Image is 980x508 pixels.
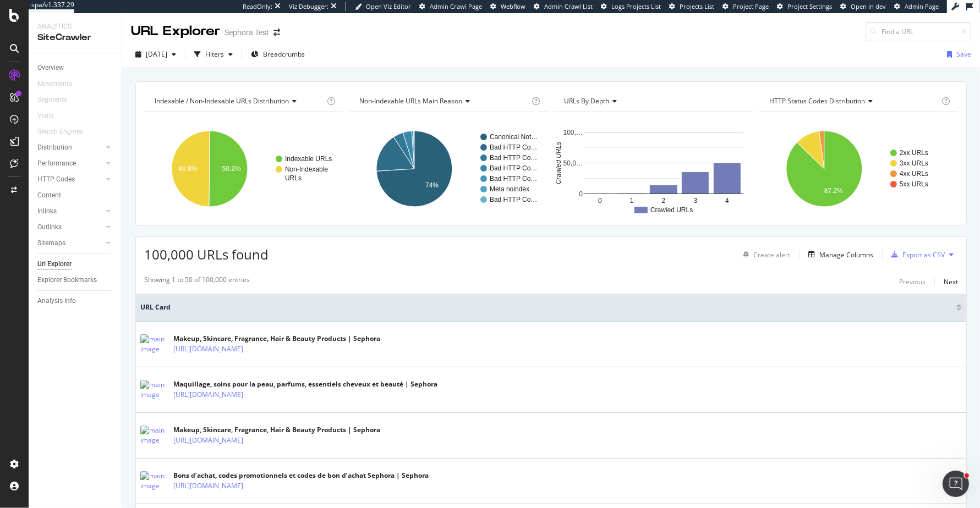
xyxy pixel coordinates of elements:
[355,2,411,11] a: Open Viz Editor
[37,110,65,122] a: Visits
[173,425,380,435] div: Makeup, Skincare, Fragrance, Hair & Beauty Products | Sephora
[37,22,113,31] div: Analytics
[501,2,525,10] span: Webflow
[155,96,289,106] span: Indexable / Non-Indexable URLs distribution
[490,196,537,203] text: Bad HTTP Co…
[37,94,67,106] div: Segments
[140,380,168,400] img: main image
[222,165,241,173] text: 50.2%
[900,159,928,167] text: 3xx URLs
[37,78,83,90] a: Movements
[37,222,103,233] a: Outlinks
[956,49,971,59] div: Save
[173,379,437,389] div: Maquillage, soins pour la peau, parfums, essentiels cheveux et beauté | Sephora
[900,149,928,157] text: 2xx URLs
[140,426,168,445] img: main image
[37,31,113,44] div: SiteCrawler
[349,121,549,217] svg: A chart.
[190,46,237,63] button: Filters
[611,2,661,10] span: Logs Projects List
[273,29,280,36] div: arrow-right-arrow-left
[37,126,94,137] a: Search Engines
[37,274,97,286] div: Explorer Bookmarks
[37,142,103,153] a: Distribution
[289,2,329,11] div: Viz Debugger:
[205,49,224,59] div: Filters
[419,2,482,11] a: Admin Crawl Page
[37,110,54,122] div: Visits
[144,121,344,217] div: A chart.
[243,2,272,11] div: ReadOnly:
[144,275,250,288] div: Showing 1 to 50 of 100,000 entries
[37,258,114,270] a: Url Explorer
[759,121,959,217] div: A chart.
[563,129,582,136] text: 100,…
[787,2,832,10] span: Project Settings
[357,92,529,110] h4: Non-Indexable URLs Main Reason
[943,471,969,497] iframe: Intercom live chat
[37,174,75,185] div: HTTP Codes
[131,22,220,41] div: URL Explorer
[173,389,243,400] a: [URL][DOMAIN_NAME]
[37,94,78,106] a: Segments
[37,238,65,249] div: Sitemaps
[37,238,103,249] a: Sitemaps
[554,121,754,217] svg: A chart.
[37,190,61,201] div: Content
[263,49,305,59] span: Breadcrumbs
[140,334,168,354] img: main image
[579,190,583,198] text: 0
[131,46,180,63] button: [DATE]
[900,170,928,178] text: 4xx URLs
[359,96,462,106] span: Non-Indexable URLs Main Reason
[37,62,64,74] div: Overview
[840,2,886,11] a: Open in dev
[669,2,714,11] a: Projects List
[425,181,439,189] text: 74%
[562,92,743,110] h4: URLs by Depth
[943,46,971,63] button: Save
[152,92,325,110] h4: Indexable / Non-Indexable URLs Distribution
[37,142,72,153] div: Distribution
[894,2,939,11] a: Admin Page
[37,222,62,233] div: Outlinks
[725,197,729,205] text: 4
[173,334,380,344] div: Makeup, Skincare, Fragrance, Hair & Beauty Products | Sephora
[601,2,661,11] a: Logs Projects List
[767,92,939,110] h4: HTTP Status Codes Distribution
[37,126,83,137] div: Search Engines
[140,302,954,312] span: URL Card
[944,277,958,286] div: Next
[490,154,537,162] text: Bad HTTP Co…
[37,258,72,270] div: Url Explorer
[285,174,302,182] text: URLs
[899,275,926,288] button: Previous
[37,206,103,217] a: Inlinks
[173,344,243,355] a: [URL][DOMAIN_NAME]
[285,155,332,163] text: Indexable URLs
[753,250,790,259] div: Create alert
[490,164,537,172] text: Bad HTTP Co…
[37,78,72,90] div: Movements
[563,159,582,167] text: 50,0…
[777,2,832,11] a: Project Settings
[544,2,593,10] span: Admin Crawl List
[887,246,945,263] button: Export as CSV
[555,142,562,184] text: Crawled URLs
[173,471,429,481] div: Bons d’achat, codes promotionnels et codes de bon d’achat Sephora | Sephora
[693,197,697,205] text: 3
[37,190,114,201] a: Content
[37,206,57,217] div: Inlinks
[661,197,665,205] text: 2
[37,295,114,307] a: Analysis Info
[769,96,865,106] span: HTTP Status Codes Distribution
[140,471,168,491] img: main image
[490,175,537,183] text: Bad HTTP Co…
[598,197,602,205] text: 0
[37,274,114,286] a: Explorer Bookmarks
[804,248,873,261] button: Manage Columns
[225,27,269,38] div: Sephora Test
[37,158,103,169] a: Performance
[565,96,610,106] span: URLs by Depth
